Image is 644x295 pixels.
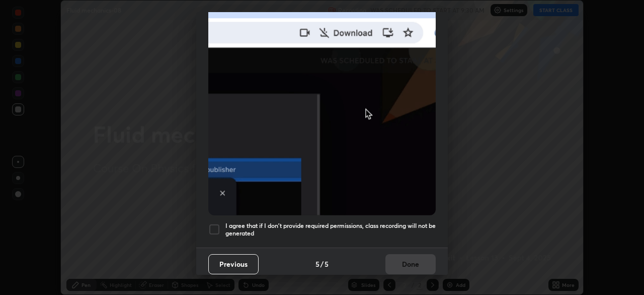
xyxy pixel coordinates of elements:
button: Previous [208,254,259,274]
h4: / [320,259,324,269]
h4: 5 [315,259,319,269]
h4: 5 [325,259,329,269]
h5: I agree that if I don't provide required permissions, class recording will not be generated [225,222,436,238]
